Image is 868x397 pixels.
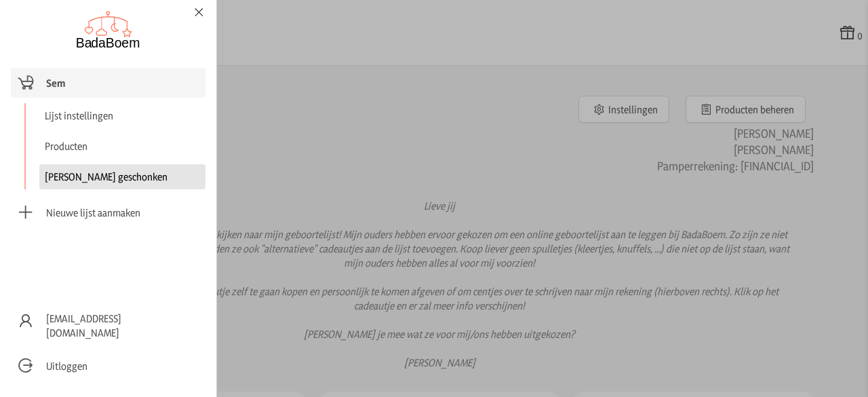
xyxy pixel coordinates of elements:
[39,103,205,128] a: Lijst instellingen
[46,311,189,340] span: [EMAIL_ADDRESS][DOMAIN_NAME]
[11,68,205,98] a: Sem
[76,11,141,49] img: Badaboem
[46,76,66,90] span: Sem
[46,359,87,373] span: Uitloggen
[11,197,205,227] a: Nieuwe lijst aanmaken
[11,306,205,345] a: [EMAIL_ADDRESS][DOMAIN_NAME]
[46,206,140,220] span: Nieuwe lijst aanmaken
[39,134,205,159] a: Producten
[39,164,205,189] a: [PERSON_NAME] geschonken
